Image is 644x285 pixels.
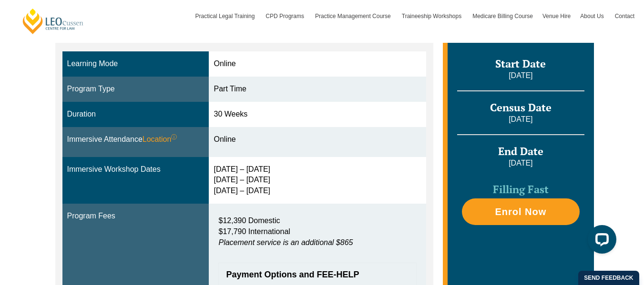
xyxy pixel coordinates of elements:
a: Practical Legal Training [191,2,261,30]
a: [PERSON_NAME] Centre for Law [21,8,85,35]
iframe: LiveChat chat widget [580,221,620,261]
a: About Us [575,2,610,30]
span: Census Date [490,100,552,114]
span: Payment Options and FEE-HELP [226,270,399,279]
a: Enrol Now [462,198,579,225]
span: $12,390 Domestic [218,216,280,225]
a: CPD Programs [261,2,310,30]
div: Learning Mode [67,59,204,69]
div: Immersive Attendance [67,134,204,145]
div: Online [214,134,421,145]
div: Part Time [214,84,421,95]
div: Immersive Workshop Dates [67,164,204,175]
p: [DATE] [457,70,584,81]
div: 30 Weeks [214,109,421,120]
div: Online [214,59,421,69]
span: Start Date [495,57,546,70]
p: [DATE] [457,158,584,168]
span: Filling Fast [493,182,549,196]
span: Location [143,134,177,145]
sup: ⓘ [171,134,177,140]
em: Placement service is an additional $865 [218,238,353,246]
span: End Date [498,144,543,158]
a: Traineeship Workshops [397,2,468,30]
a: Venue Hire [538,2,575,30]
div: Program Type [67,84,204,95]
p: [DATE] [457,114,584,125]
a: Practice Management Course [310,2,397,30]
a: Contact [610,2,639,30]
a: Medicare Billing Course [468,2,538,30]
span: Enrol Now [495,207,546,216]
div: Program Fees [67,211,204,222]
div: Duration [67,109,204,120]
div: [DATE] – [DATE] [DATE] – [DATE] [DATE] – [DATE] [214,164,421,197]
span: $17,790 International [218,227,290,236]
